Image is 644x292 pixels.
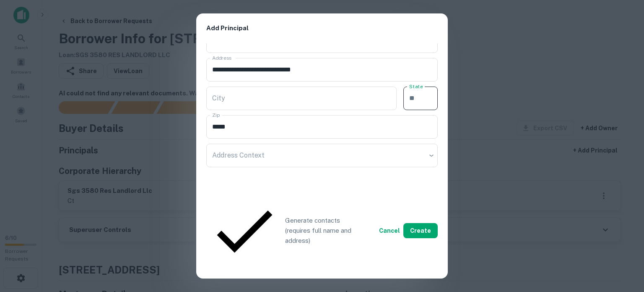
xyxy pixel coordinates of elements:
[206,144,438,167] div: ​
[409,83,423,90] label: State
[212,54,231,61] label: Address
[212,111,220,118] label: Zip
[285,216,359,245] p: Generate contacts (requires full name and address)
[602,225,644,265] iframe: Chat Widget
[403,223,438,238] button: Create
[196,13,448,43] h2: Add Principal
[376,223,403,238] button: Cancel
